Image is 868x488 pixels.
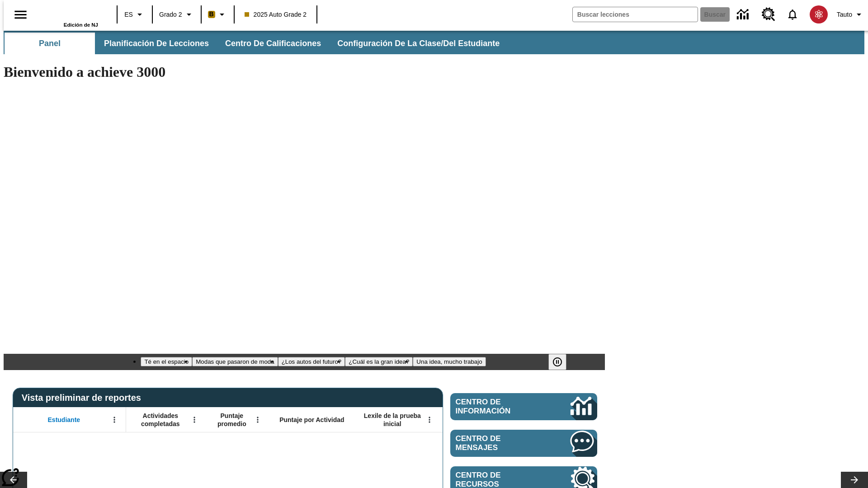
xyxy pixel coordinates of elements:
[833,6,868,23] button: Perfil/Configuración
[48,416,80,424] span: Estudiante
[22,393,146,403] span: Vista preliminar de reportes
[7,1,34,28] button: Abrir el menú lateral
[245,10,307,19] span: 2025 Auto Grade 2
[278,357,345,366] button: Diapositiva 3 ¿Los autos del futuro?
[450,430,597,457] a: Centro de mensajes
[210,412,254,428] span: Puntaje promedio
[456,434,543,452] span: Centro de mensajes
[450,393,597,420] a: Centro de información
[39,38,61,49] span: Panel
[251,413,264,427] button: Abrir menú
[5,33,95,54] button: Panel
[810,5,828,23] img: avatar image
[837,10,852,19] span: Tauto
[131,412,190,428] span: Actividades completadas
[4,33,508,54] div: Subbarra de navegación
[204,6,231,23] button: Boost El color de la clase es anaranjado claro. Cambiar el color de la clase.
[781,3,804,26] a: Notificaciones
[4,64,605,80] h1: Bienvenido a achieve 3000
[209,9,214,20] span: B
[345,357,413,366] button: Diapositiva 4 ¿Cuál es la gran idea?
[104,38,209,49] span: Planificación de lecciones
[337,38,500,49] span: Configuración de la clase/del estudiante
[359,412,425,428] span: Lexile de la prueba inicial
[330,33,507,54] button: Configuración de la clase/del estudiante
[39,4,98,22] a: Portada
[548,354,576,370] div: Pausar
[573,7,698,22] input: Buscar campo
[456,398,540,416] span: Centro de información
[108,413,121,427] button: Abrir menú
[804,3,833,26] button: Escoja un nuevo avatar
[141,357,192,366] button: Diapositiva 1 Té en el espacio
[279,416,344,424] span: Puntaje por Actividad
[64,22,98,28] span: Edición de NJ
[39,3,98,28] div: Portada
[156,6,198,23] button: Grado: Grado 2, Elige un grado
[731,2,756,27] a: Centro de información
[192,357,278,366] button: Diapositiva 2 Modas que pasaron de moda
[841,472,868,488] button: Carrusel de lecciones, seguir
[423,413,436,427] button: Abrir menú
[548,354,566,370] button: Pausar
[225,38,321,49] span: Centro de calificaciones
[124,10,133,19] span: ES
[756,2,781,27] a: Centro de recursos, Se abrirá en una pestaña nueva.
[188,413,201,427] button: Abrir menú
[413,357,486,366] button: Diapositiva 5 Una idea, mucho trabajo
[159,10,182,19] span: Grado 2
[218,33,328,54] button: Centro de calificaciones
[97,33,216,54] button: Planificación de lecciones
[120,6,149,23] button: Lenguaje: ES, Selecciona un idioma
[4,31,864,54] div: Subbarra de navegación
